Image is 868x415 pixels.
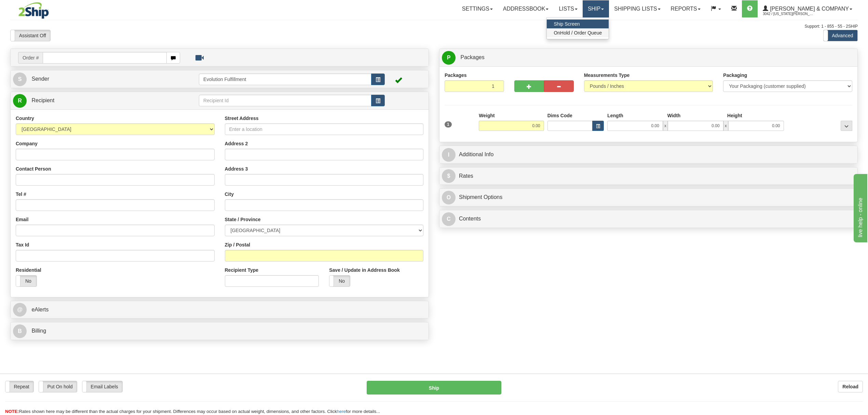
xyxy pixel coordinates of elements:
a: CContents [442,212,855,226]
a: B Billing [13,324,426,338]
label: Put On hold [39,381,77,392]
span: I [442,148,456,162]
label: No [16,276,37,286]
span: Ship Screen [554,21,580,27]
div: ... [841,121,852,131]
a: Ship Screen [547,19,609,28]
span: O [442,191,456,204]
span: S [13,72,27,86]
span: P [442,51,456,65]
label: State / Province [225,216,261,223]
span: 1 [445,121,452,128]
span: Packages [460,54,484,60]
label: Contact Person [16,165,51,172]
a: Ship [583,0,609,17]
span: B [13,324,27,338]
span: R [13,94,27,108]
label: Length [607,112,623,119]
b: Reload [842,384,858,389]
input: Enter a location [225,123,424,135]
label: Dims Code [547,112,572,119]
span: x [723,121,728,131]
span: eAlerts [31,307,49,312]
label: Tel # [16,191,26,198]
label: Width [667,112,681,119]
a: Addressbook [498,0,554,17]
label: Email Labels [82,381,122,392]
label: Residential [16,267,41,273]
a: Reports [666,0,706,17]
label: Measurements Type [584,72,630,79]
label: Email [16,216,28,223]
label: Country [16,115,34,122]
a: Lists [554,0,582,17]
label: Address 3 [225,165,248,172]
a: S Sender [13,72,199,86]
span: Recipient [31,97,54,103]
span: @ [13,303,27,317]
a: here [337,409,346,414]
label: Packaging [723,72,747,79]
a: P Packages [442,51,855,65]
label: No [329,276,350,286]
label: Zip / Postal [225,241,250,248]
label: Address 2 [225,140,248,147]
span: Billing [31,328,46,334]
input: Recipient Id [199,95,371,106]
a: $Rates [442,169,855,183]
span: C [442,212,456,226]
a: OnHold / Order Queue [547,28,609,37]
a: [PERSON_NAME] & Company 3042 / [US_STATE][PERSON_NAME] [758,0,857,17]
span: Sender [31,76,49,82]
a: R Recipient [13,94,178,108]
label: Advanced [824,30,857,41]
label: Packages [445,72,467,79]
button: Reload [838,381,863,392]
label: Height [727,112,742,119]
span: NOTE: [5,409,19,414]
span: Order # [18,52,43,64]
a: Shipping lists [609,0,665,17]
span: x [663,121,668,131]
button: Ship [367,381,501,394]
span: 3042 / [US_STATE][PERSON_NAME] [763,11,814,17]
label: City [225,191,234,198]
img: logo3042.jpg [10,2,57,19]
label: Repeat [5,381,33,392]
a: OShipment Options [442,190,855,204]
a: Settings [457,0,498,17]
span: [PERSON_NAME] & Company [768,6,849,12]
a: IAdditional Info [442,148,855,162]
iframe: chat widget [852,173,867,242]
label: Street Address [225,115,259,122]
label: Recipient Type [225,267,259,273]
div: live help - online [5,4,63,12]
input: Sender Id [199,73,371,85]
label: Assistant Off [11,30,50,41]
label: Weight [479,112,494,119]
label: Tax Id [16,241,29,248]
label: Company [16,140,38,147]
label: Save / Update in Address Book [329,267,399,273]
a: @ eAlerts [13,303,426,317]
div: Support: 1 - 855 - 55 - 2SHIP [10,24,858,29]
span: OnHold / Order Queue [554,30,602,36]
span: $ [442,169,456,183]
